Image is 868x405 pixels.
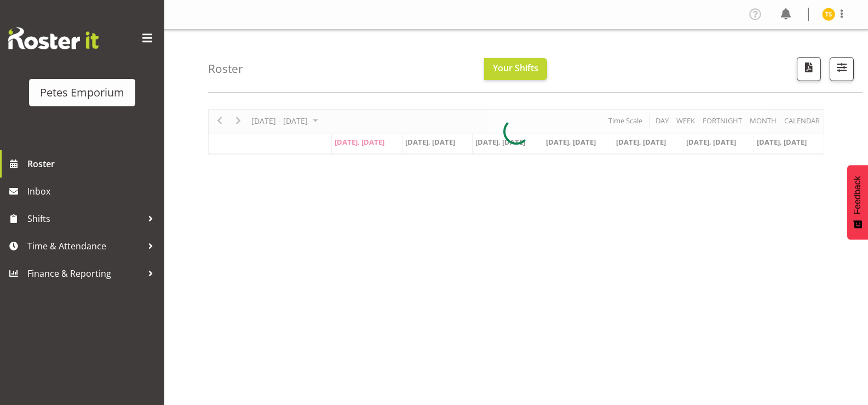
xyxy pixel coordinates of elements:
[27,156,159,172] span: Roster
[27,238,142,254] span: Time & Attendance
[27,265,142,282] span: Finance & Reporting
[847,165,868,239] button: Feedback - Show survey
[493,62,538,74] span: Your Shifts
[27,183,159,199] span: Inbox
[27,210,142,227] span: Shifts
[8,27,99,49] img: Rosterit website logo
[853,176,863,214] span: Feedback
[822,8,835,21] img: tamara-straker11292.jpg
[830,57,854,81] button: Filter Shifts
[484,58,547,80] button: Your Shifts
[797,57,821,81] button: Download a PDF of the roster according to the set date range.
[40,84,124,101] div: Petes Emporium
[208,62,243,75] h4: Roster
